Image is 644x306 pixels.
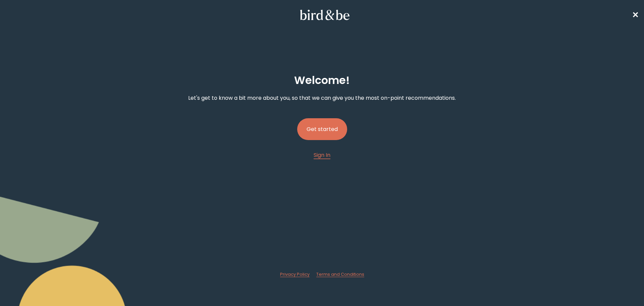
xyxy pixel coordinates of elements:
[632,9,639,21] a: ✕
[280,271,310,277] a: Privacy Policy
[188,94,456,102] p: Let's get to know a bit more about you, so that we can give you the most on-point recommendations.
[610,274,637,299] iframe: Gorgias live chat messenger
[316,271,364,277] a: Terms and Conditions
[314,151,330,159] span: Sign In
[297,107,347,151] a: Get started
[294,72,350,88] h2: Welcome !
[280,271,310,277] span: Privacy Policy
[314,151,330,159] a: Sign In
[297,118,347,140] button: Get started
[316,271,364,277] span: Terms and Conditions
